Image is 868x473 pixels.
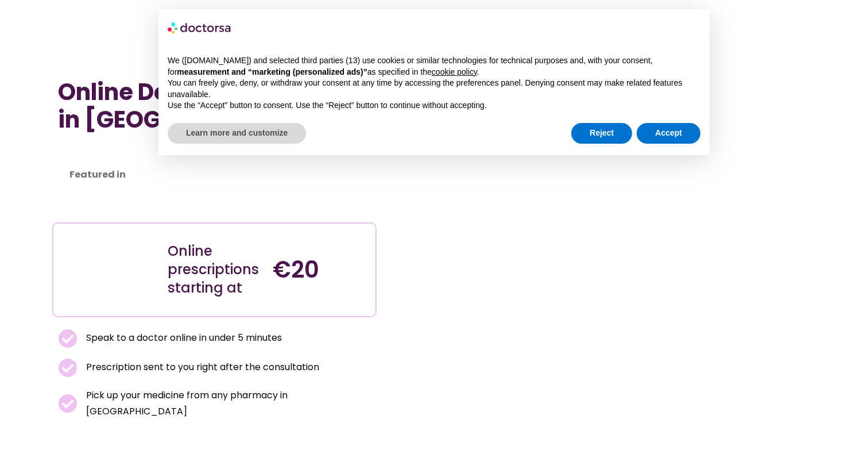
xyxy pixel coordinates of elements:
iframe: Customer reviews powered by Trustpilot [58,145,230,159]
span: Pick up your medicine from any pharmacy in [GEOGRAPHIC_DATA] [83,387,371,420]
p: We ([DOMAIN_NAME]) and selected third parties (13) use cookies or similar technologies for techni... [168,55,700,78]
div: Online prescriptions starting at [168,242,262,297]
a: cookie policy [432,67,477,76]
strong: Featured in [69,168,126,181]
strong: measurement and “marketing (personalized ads)” [177,67,367,76]
img: Illustration depicting a young woman in a casual outfit, engaged with her smartphone. She has a p... [71,232,146,307]
p: You can freely give, deny, or withdraw your consent at any time by accessing the preferences pane... [168,78,700,100]
button: Reject [571,123,632,144]
span: Prescription sent to you right after the consultation [83,359,319,375]
span: Speak to a doctor online in under 5 minutes [83,330,282,346]
button: Accept [637,123,700,144]
button: Learn more and customize [168,123,306,144]
img: logo [168,18,232,37]
iframe: Customer reviews powered by Trustpilot [58,159,371,172]
p: Use the “Accept” button to consent. Use the “Reject” button to continue without accepting. [168,100,700,111]
h1: Online Doctor Prescription in [GEOGRAPHIC_DATA] [58,78,371,133]
h4: €20 [273,256,367,283]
